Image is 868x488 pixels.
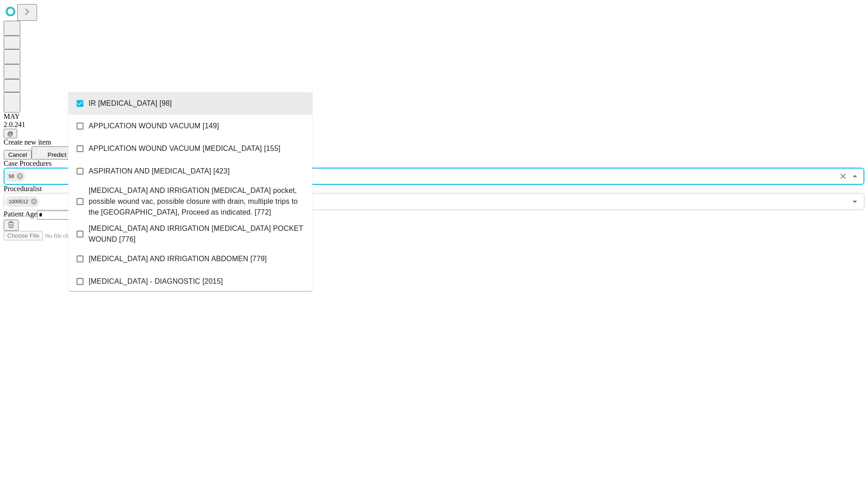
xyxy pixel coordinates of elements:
[5,196,39,207] div: 1000512
[837,170,849,183] button: Clear
[89,98,172,109] span: IR [MEDICAL_DATA] [98]
[4,160,52,167] span: Scheduled Procedure
[4,129,17,138] button: @
[32,146,73,160] button: Predict
[5,171,18,182] span: 98
[89,276,223,287] span: [MEDICAL_DATA] - DIAGNOSTIC [2015]
[89,143,280,154] span: APPLICATION WOUND VACUUM [MEDICAL_DATA] [155]
[5,197,32,207] span: 1000512
[4,121,864,129] div: 2.0.241
[4,150,32,160] button: Cancel
[849,195,861,208] button: Open
[89,166,230,177] span: ASPIRATION AND [MEDICAL_DATA] [423]
[89,121,219,131] span: APPLICATION WOUND VACUUM [149]
[47,151,66,158] span: Predict
[8,151,27,158] span: Cancel
[4,138,51,146] span: Create new item
[4,210,37,218] span: Patient Age
[7,130,14,137] span: @
[89,185,305,218] span: [MEDICAL_DATA] AND IRRIGATION [MEDICAL_DATA] pocket, possible wound vac, possible closure with dr...
[89,223,305,245] span: [MEDICAL_DATA] AND IRRIGATION [MEDICAL_DATA] POCKET WOUND [776]
[4,185,42,192] span: Proceduralist
[5,171,25,182] div: 98
[89,253,267,264] span: [MEDICAL_DATA] AND IRRIGATION ABDOMEN [779]
[4,113,864,121] div: MAY
[849,170,861,183] button: Close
